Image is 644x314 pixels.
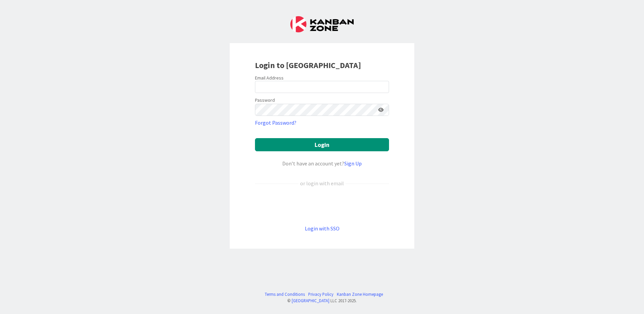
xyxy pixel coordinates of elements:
[255,159,389,167] div: Don’t have an account yet?
[337,291,383,297] a: Kanban Zone Homepage
[308,291,333,297] a: Privacy Policy
[255,119,296,127] a: Forgot Password?
[255,60,361,70] b: Login to [GEOGRAPHIC_DATA]
[255,97,275,104] label: Password
[305,225,340,232] a: Login with SSO
[290,16,354,32] img: Kanban Zone
[265,291,305,297] a: Terms and Conditions
[298,179,346,187] div: or login with email
[344,160,362,167] a: Sign Up
[292,298,329,303] a: [GEOGRAPHIC_DATA]
[261,297,383,304] div: © LLC 2017- 2025 .
[255,75,284,81] label: Email Address
[252,198,392,213] iframe: Sign in with Google Button
[255,138,389,151] button: Login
